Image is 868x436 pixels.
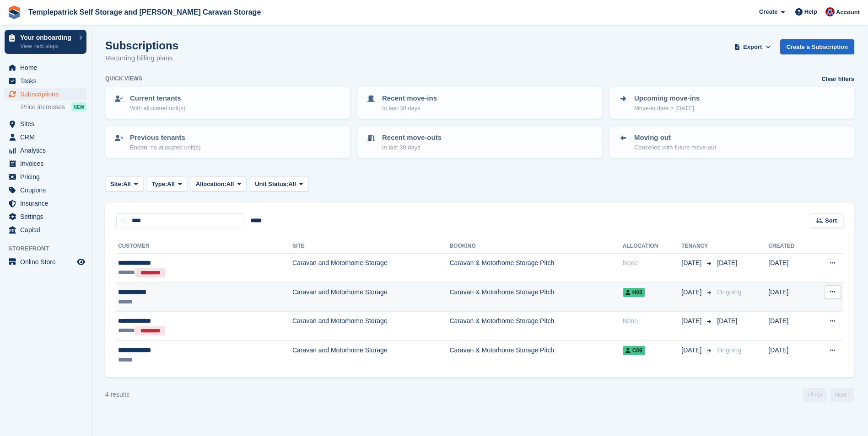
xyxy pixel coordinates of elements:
span: [DATE] [681,316,703,326]
a: menu [5,88,86,101]
a: Create a Subscription [780,39,854,54]
span: Type: [152,180,167,189]
a: menu [5,197,86,210]
span: All [226,180,234,189]
p: View next steps [20,42,75,50]
span: Subscriptions [20,88,75,101]
td: Caravan and Motorhome Storage [292,340,450,369]
button: Site: All [105,176,143,191]
a: Next [830,388,854,402]
p: With allocated unit(s) [130,104,185,113]
td: Caravan & Motorhome Storage Pitch [449,340,622,369]
a: menu [5,131,86,144]
span: Settings [20,210,75,223]
a: Moving out Cancelled with future move-out [610,127,853,157]
span: Help [804,7,817,16]
span: [DATE] [717,259,737,266]
p: Recurring billing plans [105,53,178,64]
button: Export [733,39,773,54]
button: Allocation: All [191,176,247,191]
p: Moving out [634,133,716,143]
span: Ongoing [717,346,741,354]
td: [DATE] [768,282,811,312]
th: Booking [449,239,622,254]
a: menu [5,157,86,170]
a: Previous tenants Ended, no allocated unit(s) [106,127,349,157]
button: Unit Status: All [250,176,308,191]
th: Created [768,239,811,254]
h1: Subscriptions [105,39,178,52]
span: Site: [110,180,123,189]
a: Previous [803,388,827,402]
span: All [123,180,131,189]
span: Unit Status: [255,180,288,189]
a: Templepatrick Self Storage and [PERSON_NAME] Caravan Storage [25,5,264,20]
span: Create [759,7,777,16]
a: Preview store [75,256,86,267]
p: Your onboarding [20,34,75,41]
td: Caravan & Motorhome Storage Pitch [449,282,622,312]
td: [DATE] [768,340,811,369]
a: Your onboarding View next steps [5,30,86,54]
th: Site [292,239,450,254]
span: Account [836,8,860,17]
a: menu [5,223,86,236]
a: menu [5,255,86,268]
p: Move-in date > [DATE] [634,104,700,113]
span: Ongoing [717,288,741,296]
a: Upcoming move-ins Move-in date > [DATE] [610,88,853,118]
span: Price increases [21,103,65,112]
p: In last 30 days [382,143,442,152]
span: Tasks [20,74,75,87]
a: menu [5,117,86,130]
span: Allocation: [196,180,226,189]
a: Recent move-outs In last 30 days [358,127,601,157]
span: Sites [20,117,75,130]
p: Upcoming move-ins [634,93,700,104]
th: Allocation [623,239,682,254]
p: Current tenants [130,93,185,104]
a: menu [5,61,86,74]
a: Price increases NEW [21,102,86,112]
p: Recent move-ins [382,93,437,104]
td: Caravan and Motorhome Storage [292,312,450,341]
span: All [167,180,175,189]
img: Leigh [825,7,835,16]
span: [DATE] [681,346,703,355]
span: Home [20,61,75,74]
span: Pricing [20,170,75,183]
a: menu [5,144,86,157]
a: menu [5,170,86,183]
span: Analytics [20,144,75,157]
span: H03 [623,288,645,297]
td: Caravan and Motorhome Storage [292,282,450,312]
div: None [623,258,682,268]
div: NEW [71,102,86,112]
span: Insurance [20,197,75,210]
span: Invoices [20,157,75,170]
span: Capital [20,223,75,236]
button: Type: All [147,176,187,191]
span: [DATE] [717,317,737,324]
a: menu [5,74,86,87]
p: In last 30 days [382,104,437,113]
span: [DATE] [681,287,703,297]
div: 4 results [105,390,129,399]
span: Online Store [20,255,75,268]
span: C09 [623,346,645,355]
div: None [623,316,682,326]
span: All [288,180,296,189]
img: stora-icon-8386f47178a22dfd0bd8f6a31ec36ba5ce8667c1dd55bd0f319d3a0aa187defe.svg [7,5,21,19]
p: Previous tenants [130,133,201,143]
a: Recent move-ins In last 30 days [358,88,601,118]
span: [DATE] [681,258,703,268]
a: Current tenants With allocated unit(s) [106,88,349,118]
td: Caravan & Motorhome Storage Pitch [449,254,622,283]
td: [DATE] [768,254,811,283]
td: Caravan & Motorhome Storage Pitch [449,312,622,341]
th: Tenancy [681,239,713,254]
p: Ended, no allocated unit(s) [130,143,201,152]
span: CRM [20,131,75,144]
nav: Page [801,388,856,402]
td: Caravan and Motorhome Storage [292,254,450,283]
